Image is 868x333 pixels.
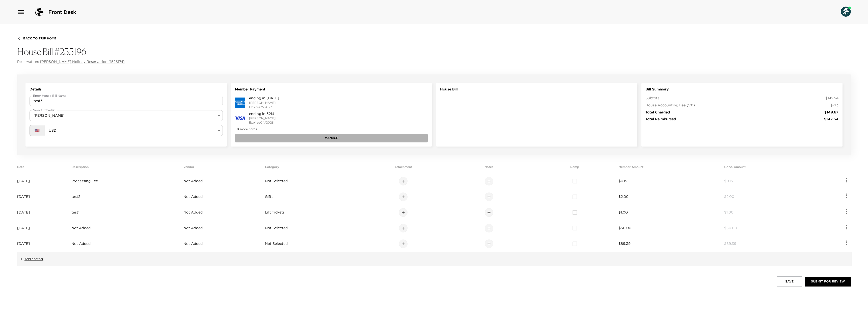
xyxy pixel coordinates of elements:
[17,59,39,64] span: Reservation:
[183,179,203,183] span: Not Added
[777,276,802,287] button: Save
[618,210,628,215] span: $1.00
[249,121,276,125] p: Expires 04/2028
[17,46,851,57] h4: House Bill #255196
[17,241,30,246] span: [DATE]
[30,110,223,121] div: [PERSON_NAME]
[30,125,45,136] div: 🇺🇸
[71,241,91,246] span: Not Added
[24,257,43,261] span: Add another
[361,165,445,173] th: Attachment
[19,257,43,261] button: Add another
[183,226,203,230] span: Not Added
[618,179,627,183] span: $0.15
[645,117,676,122] span: Total Reimbursed
[265,241,288,246] span: Not Selected
[805,277,851,286] button: Submit for Review
[265,210,285,215] span: Lift Tickets
[447,165,531,173] th: Notes
[724,241,736,246] span: $89.39
[71,194,80,199] span: test2
[724,194,734,199] span: $2.00
[40,59,125,64] a: [PERSON_NAME] Holiday Reservation (1526174)
[235,87,265,92] span: Member Payment
[235,98,245,108] img: credit card type
[618,165,722,173] th: Member Amount
[724,226,737,230] span: $50.00
[30,87,42,92] span: Details
[265,194,273,199] span: Gifts
[71,165,181,173] th: Description
[724,179,733,183] span: $0.15
[183,165,263,173] th: Vendor
[825,96,838,101] span: $142.54
[249,116,276,121] p: [PERSON_NAME]
[265,179,288,183] span: Not Selected
[824,110,838,115] span: $149.67
[48,9,76,16] span: Front Desk
[645,96,661,101] span: Subtotal
[17,226,30,230] span: [DATE]
[183,241,203,246] span: Not Added
[71,179,98,183] span: Processing Fee
[45,125,223,136] div: USD
[17,179,30,183] span: [DATE]
[724,210,734,215] span: $1.00
[33,93,66,98] label: Enter House Bill Name
[618,226,631,230] span: $50.00
[824,117,838,122] span: $142.54
[440,87,458,92] span: House Bill
[249,96,279,101] span: ending in [DATE]
[235,116,245,120] img: credit card type
[235,134,428,142] button: Manage
[71,210,79,215] span: test1
[23,37,56,40] span: Back To Trip Home
[265,165,359,173] th: Category
[249,101,279,105] p: [PERSON_NAME]
[618,194,629,199] span: $2.00
[724,165,813,173] th: Conc. Amount
[249,105,279,109] p: Expires 12/2027
[183,210,203,215] span: Not Added
[645,110,670,115] span: Total Charged
[645,87,669,92] span: Bill Summary
[183,194,203,199] span: Not Added
[17,194,30,199] span: [DATE]
[17,165,69,173] th: Date
[618,241,631,246] span: $89.39
[17,210,30,215] span: [DATE]
[841,7,851,17] img: User
[830,103,838,108] span: $7.13
[33,108,55,112] label: Select Traveler
[249,111,276,116] span: ending in 5214
[265,226,288,230] span: Not Selected
[17,36,56,40] button: Back To Trip Home
[645,103,695,108] span: House Accounting Fee (5%)
[235,127,428,131] span: +8 more cards
[71,226,91,230] span: Not Added
[533,165,617,173] th: Ramp
[33,6,45,18] img: logo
